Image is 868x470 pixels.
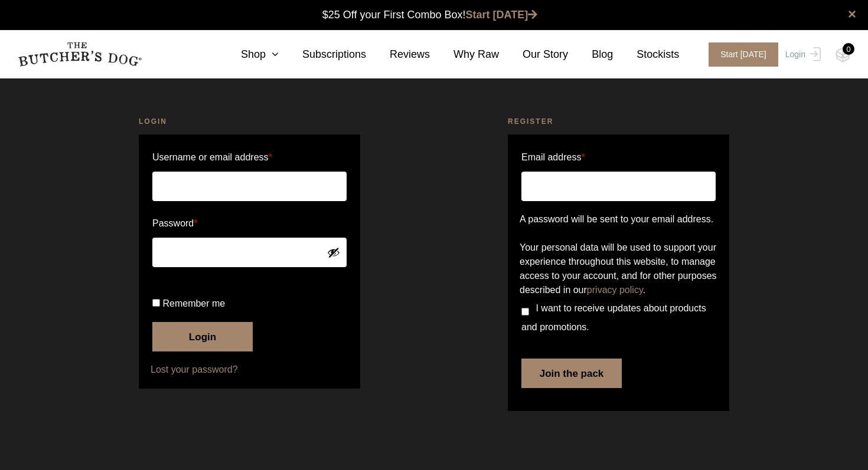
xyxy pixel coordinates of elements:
[843,43,854,55] div: 0
[499,47,568,63] a: Our Story
[520,241,717,297] p: Your personal data will be used to support your experience throughout this website, to manage acc...
[508,116,729,127] h2: Register
[152,214,347,233] label: Password
[709,42,778,67] span: Start [DATE]
[217,47,279,63] a: Shop
[139,116,360,127] h2: Login
[366,47,430,63] a: Reviews
[587,285,643,295] a: privacy policy
[697,42,782,67] a: Start [DATE]
[520,212,717,226] p: A password will be sent to your email address.
[848,7,856,21] a: close
[162,298,225,308] span: Remember me
[151,363,348,377] a: Lost your password?
[152,322,253,351] button: Login
[521,359,622,388] button: Join the pack
[568,47,613,63] a: Blog
[152,148,347,167] label: Username or email address
[521,303,706,332] span: I want to receive updates about products and promotions.
[521,148,585,167] label: Email address
[782,42,821,67] a: Login
[430,47,499,63] a: Why Raw
[279,47,366,63] a: Subscriptions
[613,47,679,63] a: Stockists
[327,246,340,259] button: Show password
[836,47,850,63] img: TBD_Cart-Empty.png
[152,299,160,307] input: Remember me
[521,308,529,315] input: I want to receive updates about products and promotions.
[466,9,538,21] a: Start [DATE]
